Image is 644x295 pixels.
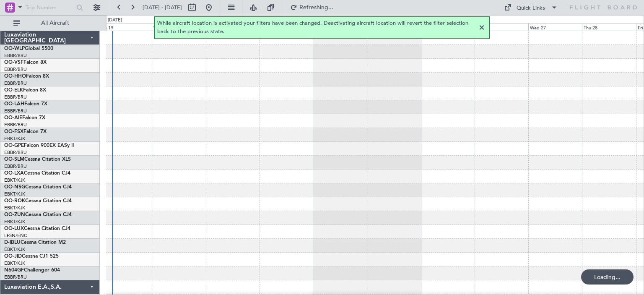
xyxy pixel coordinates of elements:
[4,102,47,107] a: OO-LAHFalcon 7X
[4,129,23,134] span: OO-FSX
[4,260,25,266] a: EBKT/KJK
[4,198,72,204] a: OO-ROKCessna Citation CJ4
[4,143,24,148] span: OO-GPE
[4,60,23,65] span: OO-VSF
[4,60,47,65] a: OO-VSFFalcon 8X
[4,177,25,183] a: EBKT/KJK
[4,46,25,51] span: OO-WLP
[4,171,24,176] span: OO-LXA
[4,185,72,190] a: OO-NSGCessna Citation CJ4
[4,136,25,142] a: EBKT/KJK
[4,129,47,134] a: OO-FSXFalcon 7X
[4,226,70,231] a: OO-LUXCessna Citation CJ4
[4,191,25,197] a: EBKT/KJK
[4,185,25,190] span: OO-NSG
[4,274,27,280] a: EBBR/BRU
[4,246,25,253] a: EBKT/KJK
[4,102,24,107] span: OO-LAH
[4,74,26,79] span: OO-HHO
[4,143,74,148] a: OO-GPEFalcon 900EX EASy II
[4,157,71,162] a: OO-SLMCessna Citation XLS
[4,108,27,114] a: EBBR/BRU
[4,212,25,217] span: OO-ZUN
[4,52,27,59] a: EBBR/BRU
[4,163,27,170] a: EBBR/BRU
[4,66,27,73] a: EBBR/BRU
[4,205,25,211] a: EBKT/KJK
[4,94,27,100] a: EBBR/BRU
[4,115,22,120] span: OO-AIE
[4,88,46,93] a: OO-ELKFalcon 8X
[4,115,45,120] a: OO-AIEFalcon 7X
[4,240,21,245] span: D-IBLU
[517,4,545,13] div: Quick Links
[581,269,634,285] div: Loading...
[4,149,27,156] a: EBBR/BRU
[4,157,24,162] span: OO-SLM
[26,1,74,14] input: Trip Number
[4,88,23,93] span: OO-ELK
[4,240,66,245] a: D-IBLUCessna Citation M2
[4,268,24,273] span: N604GF
[4,212,72,217] a: OO-ZUNCessna Citation CJ4
[4,254,59,259] a: OO-JIDCessna CJ1 525
[500,1,562,14] button: Quick Links
[286,1,337,14] button: Refreshing...
[4,46,53,51] a: OO-WLPGlobal 5500
[4,74,49,79] a: OO-HHOFalcon 8X
[157,19,477,36] span: While aircraft location is activated your filters have been changed. Deactivating aircraft locati...
[4,226,24,231] span: OO-LUX
[4,80,27,86] a: EBBR/BRU
[4,232,27,239] a: LFSN/ENC
[4,171,70,176] a: OO-LXACessna Citation CJ4
[299,5,334,10] span: Refreshing...
[4,122,27,128] a: EBBR/BRU
[4,198,25,204] span: OO-ROK
[4,219,25,225] a: EBKT/KJK
[143,4,182,11] span: [DATE] - [DATE]
[4,268,60,273] a: N604GFChallenger 604
[4,254,22,259] span: OO-JID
